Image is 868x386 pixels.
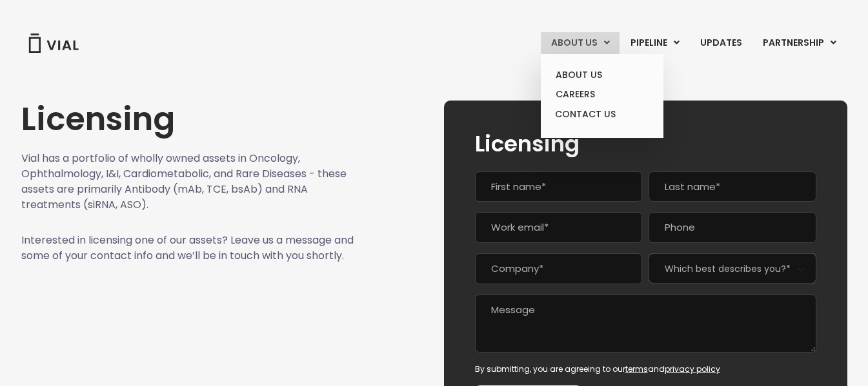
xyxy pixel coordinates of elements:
[690,32,752,54] a: UPDATES
[475,253,642,284] input: Company*
[649,253,816,284] span: Which best describes you?*
[21,151,354,213] p: Vial has a portfolio of wholly owned assets in Oncology, Ophthalmology, I&I, Cardiometabolic, and...
[620,32,689,54] a: PIPELINEMenu Toggle
[475,212,642,243] input: Work email*
[21,101,354,138] h1: Licensing
[649,212,816,243] input: Phone
[545,104,658,125] a: CONTACT US
[545,65,658,85] a: ABOUT US
[475,131,816,156] h2: Licensing
[752,32,847,54] a: PARTNERSHIPMenu Toggle
[28,34,79,53] img: Vial Logo
[545,84,658,104] a: CAREERS
[665,363,720,374] a: privacy policy
[625,363,648,374] a: terms
[475,171,642,202] input: First name*
[541,32,620,54] a: ABOUT USMenu Toggle
[21,233,354,264] p: Interested in licensing one of our assets? Leave us a message and some of your contact info and w...
[475,363,816,375] div: By submitting, you are agreeing to our and
[649,171,816,202] input: Last name*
